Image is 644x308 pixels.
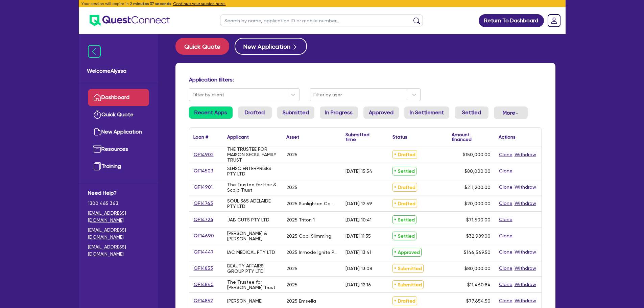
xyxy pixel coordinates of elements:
[286,217,315,222] div: 2025 Triton 1
[392,215,416,224] span: Settled
[499,281,513,288] button: Clone
[227,298,263,304] div: [PERSON_NAME]
[286,185,297,190] div: 2025
[345,132,378,142] div: Submitted time
[227,182,278,193] div: The Trustee for Hair & Scalp Trust
[277,106,314,119] a: Submitted
[88,243,149,258] a: [EMAIL_ADDRESS][DOMAIN_NAME]
[93,111,101,119] img: quick-quote
[88,210,149,224] a: [EMAIL_ADDRESS][DOMAIN_NAME]
[499,183,513,191] button: Clone
[464,201,491,206] span: $20,000.00
[455,106,488,119] a: Settled
[514,183,536,191] button: Withdraw
[345,266,372,271] div: [DATE] 13:08
[193,216,214,223] a: QF14724
[227,250,275,255] div: IAC MEDICAL PTY LTD
[93,162,101,170] img: training
[452,132,491,142] div: Amount financed
[464,266,491,271] span: $80,000.00
[286,233,331,239] div: 2025 Cool Slimming
[467,282,491,287] span: $11,460.84
[88,189,149,197] span: Need Help?
[227,231,278,241] div: [PERSON_NAME] & [PERSON_NAME]
[189,76,542,83] h4: Application filters:
[392,248,422,257] span: Approved
[345,233,371,239] div: [DATE] 11:35
[466,233,491,239] span: $32,989.00
[345,201,372,206] div: [DATE] 12:59
[499,151,513,159] button: Clone
[463,152,491,157] span: $150,000.00
[345,217,372,222] div: [DATE] 10:41
[193,135,208,139] div: Loan #
[227,279,278,290] div: The Trustee for [PERSON_NAME] Trust
[392,167,416,175] span: Settled
[392,264,424,273] span: Submitted
[193,167,214,175] a: QF14503
[227,146,278,163] div: THE TRUSTEE FOR MAISON SEOUL FAMILY TRUST
[499,232,513,240] button: Clone
[286,201,337,206] div: 2025 Sunlighten Community Sauna
[130,1,171,6] span: 2 minutes 37 seconds
[238,106,272,119] a: Drafted
[464,168,491,174] span: $80,000.00
[499,248,513,256] button: Clone
[392,199,417,208] span: Drafted
[87,67,150,75] span: Welcome Alyssa
[514,199,536,207] button: Withdraw
[235,38,307,55] button: New Application
[392,183,417,192] span: Drafted
[175,38,235,55] a: Quick Quote
[464,185,491,190] span: $211,200.00
[88,200,149,207] span: 1300 465 363
[545,12,563,29] a: Dropdown toggle
[286,250,337,255] div: 2025 Inmode Ignite Platform
[93,145,101,153] img: resources
[363,106,399,119] a: Approved
[227,135,249,139] div: Applicant
[193,264,213,272] a: QF14853
[514,281,536,288] button: Withdraw
[392,232,416,240] span: Settled
[227,166,278,176] div: SLHSC ENTERPRISES PTY LTD
[514,264,536,272] button: Withdraw
[88,158,149,175] a: Training
[175,38,229,55] button: Quick Quote
[499,199,513,207] button: Clone
[193,183,213,191] a: QF14901
[220,15,423,26] input: Search by name, application ID or mobile number...
[479,14,544,27] a: Return To Dashboard
[464,250,491,255] span: $146,569.50
[227,217,269,222] div: JAB CUTS PTY LTD
[227,263,278,274] div: BEAUTY AFFAIRS GROUP PTY LTD
[286,266,297,271] div: 2025
[466,217,491,222] span: $71,500.00
[514,248,536,256] button: Withdraw
[88,123,149,141] a: New Application
[193,248,214,256] a: QF14447
[345,282,371,287] div: [DATE] 12:16
[392,150,417,159] span: Drafted
[286,152,297,157] div: 2025
[173,1,226,7] button: Continue your session here.
[286,282,297,287] div: 2025
[499,264,513,272] button: Clone
[392,135,407,139] div: Status
[193,199,213,207] a: QF14763
[392,297,417,305] span: Drafted
[286,298,316,304] div: 2025 Emsella
[193,297,213,305] a: QF14852
[466,298,491,304] span: $77,654.50
[193,151,214,159] a: QF14902
[193,281,214,288] a: QF14840
[514,297,536,305] button: Withdraw
[93,128,101,136] img: new-application
[88,227,149,241] a: [EMAIL_ADDRESS][DOMAIN_NAME]
[88,141,149,158] a: Resources
[514,151,536,159] button: Withdraw
[320,106,358,119] a: In Progress
[90,15,170,26] img: quest-connect-logo-blue
[88,89,149,106] a: Dashboard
